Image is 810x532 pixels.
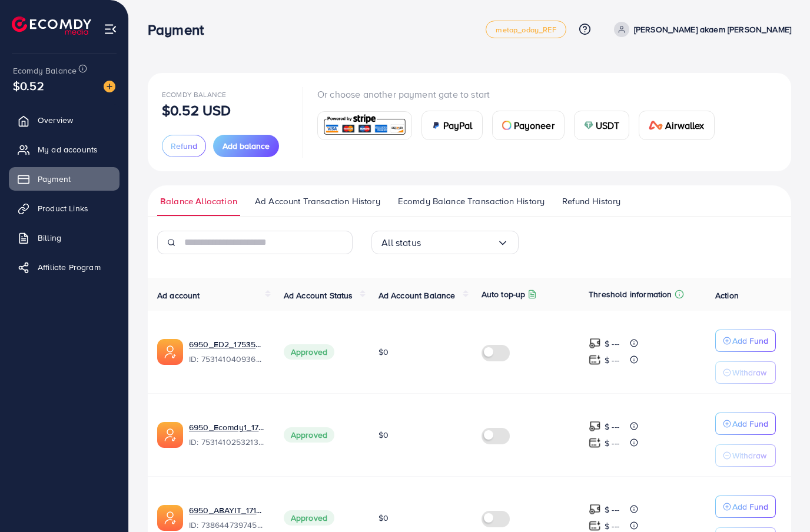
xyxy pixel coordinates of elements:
p: Or choose another payment gate to start [317,87,724,101]
span: Add balance [223,140,270,152]
span: $0 [379,512,389,524]
a: My ad accounts [9,138,119,161]
p: $ --- [605,337,619,351]
button: Add balance [213,135,279,157]
div: <span class='underline'>6950_ED2_1753543144102</span></br>7531410409363144705 [189,338,265,365]
span: Payment [38,173,71,185]
span: ID: 7531410253213204497 [189,436,265,448]
span: Overview [38,114,73,126]
span: Ecomdy Balance [162,89,226,99]
a: 6950_Ecomdy1_1753543101849 [189,421,265,433]
img: card [502,121,512,130]
a: Affiliate Program [9,255,119,279]
p: Auto top-up [482,287,526,301]
img: image [104,81,115,92]
iframe: Chat [760,479,801,523]
p: $ --- [605,420,619,434]
img: ic-ads-acc.e4c84228.svg [157,422,183,448]
a: card [317,111,412,140]
span: ID: 7531410409363144705 [189,353,265,365]
img: ic-ads-acc.e4c84228.svg [157,339,183,365]
span: USDT [596,118,620,132]
span: $0 [379,429,389,441]
span: Approved [284,344,334,360]
img: logo [12,16,91,35]
p: $ --- [605,353,619,367]
span: Ad account [157,290,200,301]
p: Withdraw [732,365,766,380]
a: Payment [9,167,119,191]
a: metap_oday_REF [486,21,566,38]
p: Add Fund [732,500,768,514]
span: All status [381,234,421,252]
img: card [649,121,663,130]
img: card [431,121,441,130]
h3: Payment [148,21,213,38]
img: menu [104,22,117,36]
span: PayPal [443,118,473,132]
a: Billing [9,226,119,250]
p: $ --- [605,436,619,450]
span: Action [715,290,739,301]
input: Search for option [421,234,497,252]
button: Add Fund [715,496,776,518]
p: $ --- [605,503,619,517]
span: Refund History [562,195,620,208]
img: card [321,113,408,138]
p: Threshold information [589,287,672,301]
button: Withdraw [715,444,776,467]
a: cardPayPal [421,111,483,140]
img: top-up amount [589,420,601,433]
a: cardAirwallex [639,111,714,140]
a: cardUSDT [574,111,630,140]
a: 6950_ED2_1753543144102 [189,338,265,350]
img: top-up amount [589,520,601,532]
img: top-up amount [589,354,601,366]
button: Add Fund [715,330,776,352]
img: top-up amount [589,503,601,516]
span: Ad Account Transaction History [255,195,380,208]
span: ID: 7386447397456592912 [189,519,265,531]
a: Product Links [9,197,119,220]
p: Add Fund [732,417,768,431]
button: Add Fund [715,413,776,435]
a: Overview [9,108,119,132]
span: Balance Allocation [160,195,237,208]
a: 6950_ABAYIT_1719791319898 [189,504,265,516]
img: top-up amount [589,437,601,449]
span: Billing [38,232,61,244]
span: Product Links [38,202,88,214]
span: Ad Account Balance [379,290,456,301]
span: Approved [284,427,334,443]
span: Ad Account Status [284,290,353,301]
p: [PERSON_NAME] akaem [PERSON_NAME] [634,22,791,36]
span: Affiliate Program [38,261,101,273]
div: <span class='underline'>6950_ABAYIT_1719791319898</span></br>7386447397456592912 [189,504,265,531]
span: Payoneer [514,118,555,132]
img: ic-ads-acc.e4c84228.svg [157,505,183,531]
button: Withdraw [715,361,776,384]
button: Refund [162,135,206,157]
p: Withdraw [732,448,766,463]
p: $0.52 USD [162,103,231,117]
a: cardPayoneer [492,111,565,140]
span: metap_oday_REF [496,26,556,34]
span: $0 [379,346,389,358]
span: My ad accounts [38,144,98,155]
img: card [584,121,593,130]
img: top-up amount [589,337,601,350]
span: Approved [284,510,334,526]
span: Airwallex [665,118,704,132]
span: Ecomdy Balance [13,65,77,77]
span: Refund [171,140,197,152]
span: $0.52 [13,77,44,94]
a: [PERSON_NAME] akaem [PERSON_NAME] [609,22,791,37]
p: Add Fund [732,334,768,348]
span: Ecomdy Balance Transaction History [398,195,545,208]
div: <span class='underline'>6950_Ecomdy1_1753543101849</span></br>7531410253213204497 [189,421,265,448]
div: Search for option [371,231,519,254]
